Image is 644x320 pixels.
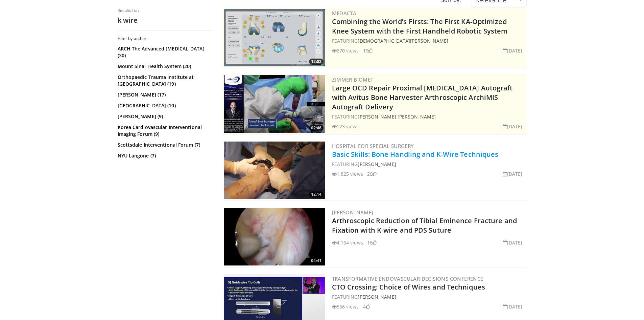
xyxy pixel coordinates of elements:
img: a4fc9e3b-29e5-479a-a4d0-450a2184c01c.300x170_q85_crop-smart_upscale.jpg [224,75,325,133]
a: [PERSON_NAME] [PERSON_NAME] [358,113,436,120]
a: [PERSON_NAME] [358,161,396,167]
a: 02:46 [224,75,325,133]
a: ARCH The Advanced [MEDICAL_DATA] (30) [118,45,211,59]
li: 4,164 views [332,239,363,246]
li: 16 [367,239,377,246]
div: FEATURING [332,293,525,300]
li: [DATE] [503,47,523,54]
a: 04:41 [224,208,325,265]
a: Arthroscopic Reduction of Tibial Eminence Fracture and Fixation with K-wire and PDS Suture [332,216,517,235]
a: Korea Cardiovascular Interventional Imaging Forum (9) [118,124,211,137]
li: 123 views [332,123,359,130]
a: Basic Skills: Bone Handling and K-Wire Techniques [332,150,499,159]
a: Scottsdale Interventional Forum (7) [118,142,211,148]
li: 670 views [332,47,359,54]
a: Orthopaedic Trauma Institute at [GEOGRAPHIC_DATA] (19) [118,74,211,87]
div: FEATURING [332,37,525,44]
li: [DATE] [503,123,523,130]
li: 4 [363,303,370,310]
a: [GEOGRAPHIC_DATA] (10) [118,102,211,109]
a: [DEMOGRAPHIC_DATA][PERSON_NAME] [358,38,448,44]
span: 12:14 [309,191,324,197]
li: [DATE] [503,303,523,310]
img: aaf1b7f9-f888-4d9f-a252-3ca059a0bd02.300x170_q85_crop-smart_upscale.jpg [224,9,325,66]
a: Zimmer Biomet [332,76,374,83]
span: 04:41 [309,258,324,264]
a: CTO Crossing: Choice of Wires and Techniques [332,282,485,292]
a: Combining the World’s Firsts: The First KA-Optimized Knee System with the First Handheld Robotic ... [332,17,508,36]
a: [PERSON_NAME] (17) [118,91,211,98]
li: [DATE] [503,239,523,246]
a: NYU Langone (7) [118,152,211,159]
h2: k-wire [118,16,212,25]
li: 566 views [332,303,359,310]
a: [PERSON_NAME] (9) [118,113,211,120]
img: E-HI8y-Omg85H4KX4xMDoxOmlvO8u5HW.300x170_q85_crop-smart_upscale.jpg [224,208,325,265]
img: 7aeddae2-a84f-417f-bb4d-6561ee9fa2cd.300x170_q85_crop-smart_upscale.jpg [224,142,325,199]
a: Hospital for Special Surgery [332,143,414,149]
a: Medacta [332,10,357,17]
a: [PERSON_NAME] [332,209,374,216]
li: 20 [367,170,377,177]
span: 02:46 [309,125,324,131]
p: Results for: [118,8,212,13]
li: 1,825 views [332,170,363,177]
a: Mount Sinai Health System (20) [118,63,211,70]
li: [DATE] [503,170,523,177]
div: FEATURING [332,113,525,120]
div: FEATURING [332,161,525,168]
a: 12:02 [224,9,325,66]
a: Large OCD Repair Proximal [MEDICAL_DATA] Autograft with Avitus Bone Harvester Arthroscopic ArchiM... [332,83,513,111]
a: [PERSON_NAME] [358,294,396,300]
a: Transformative Endovascular Decisions Conference [332,275,483,282]
span: 12:02 [309,59,324,65]
li: 19 [363,47,373,54]
a: 12:14 [224,142,325,199]
h3: Filter by author: [118,36,212,41]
